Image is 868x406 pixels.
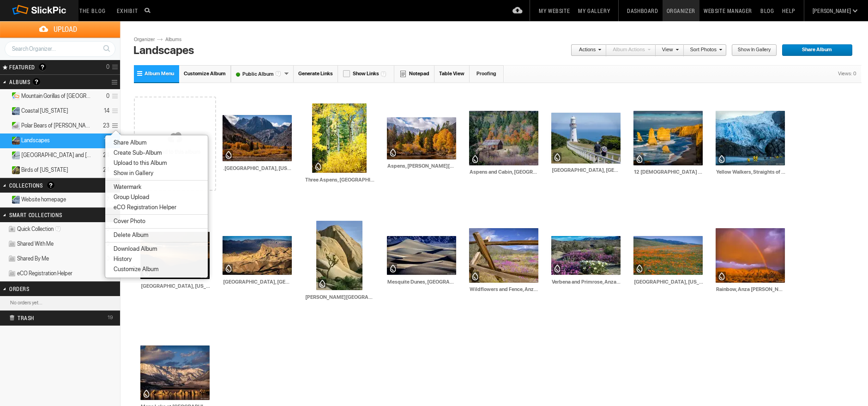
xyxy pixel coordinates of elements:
[294,65,338,82] a: Generate Links
[111,245,157,253] span: Download Album
[21,122,93,129] span: Polar Bears of Churchill
[17,255,49,262] span: Shared By Me
[98,41,115,56] a: Search
[10,300,42,306] b: No orders yet...
[111,204,176,211] span: eCO Registration Helper
[731,44,777,56] a: Show in Gallery
[223,164,293,172] input: .Eastern Sierra Aspens, California
[6,63,35,71] span: FEATURED
[633,111,703,165] img: 2019ForumGallery-Apostles_004.webp
[394,65,434,82] a: Notepad
[551,278,621,286] input: Verbena and Primrose, Anza Borrego Desert State Park, California
[469,285,539,294] input: Wildflowers and Fence, Anza Borrego Desert State Park, California
[469,111,538,165] img: 2019ForumGalleryHopeValley_004-2.webp
[633,278,704,286] input: Antelope Valley Poppy Reserve, California
[21,166,68,174] span: Birds of California
[716,285,786,294] input: Rainbow, Anza Borrego Desert State Park, California
[111,231,148,239] span: Delete Album
[111,149,162,157] span: Create Sub-Album
[21,92,93,100] span: Mountain Gorillas of Rwanda
[184,71,226,77] span: Customize Album
[387,117,456,159] img: Aspens.LeeViningCreekEasternSierra.7.27.25.webp
[111,139,146,146] span: Share Album
[17,225,64,233] span: Quick Collection
[21,196,66,203] span: Website homepage
[312,103,367,173] img: Three_AspensEasternSierra.7.27.25.webp
[716,168,786,176] input: Yellow Walkers, Straights of Magellan, Chile
[8,225,16,233] img: ico_album_quick.png
[8,122,20,130] ins: Public Album
[1,92,10,99] a: Expand
[145,71,174,77] span: Album Menu
[21,137,50,144] span: Landscapes
[387,236,456,275] img: DVNP_MesquiteDunes_01_(1920x1080).webp
[731,44,771,56] span: Show in Gallery
[551,113,621,164] img: Pic-_CapeOtwayLighthouse_03.webp
[782,44,846,56] span: Share Album
[143,5,154,16] input: Search photos on SlickPic...
[8,255,16,263] img: ico_album_coll.png
[8,137,20,145] ins: Public Album
[8,92,20,100] ins: Public Album
[163,36,191,43] a: Albums
[387,278,457,286] input: Mesquite Dunes, Death Valley National Park, California
[231,71,284,77] font: Public Album
[305,176,375,184] input: Three Aspens, Eastern Sierra, California
[21,151,93,159] span: Botswana and Namibia
[140,345,210,400] img: 2022Gallery-MonoLake.webp
[716,228,785,283] img: 2019ForumGallery-ABDSPRainbow_001.webp
[1,166,10,173] a: Expand
[606,44,651,56] a: Album Actions
[9,75,87,89] h2: Albums
[11,21,120,37] span: Upload
[387,162,457,170] input: Aspens, Lee Vining Creek, Eastern Sierra, California
[111,266,158,273] span: Customize Album
[551,166,621,175] input: Cape Otway Lighthouse, Victoria, Australia
[9,208,87,222] h2: Smart Collections
[469,228,538,283] img: 2019ForumGallery-ABDSP11x14_001.webp
[111,159,167,167] span: Upload to this Album
[17,270,72,277] span: eCO Registration Helper
[633,236,703,275] img: AVPR_Poppies_(1920x1080).webp
[8,166,20,174] ins: Public Album
[8,240,16,248] img: ico_album_coll.png
[111,170,153,177] span: Show in Gallery
[223,278,293,286] input: Zabrisky Point, Death Valley National Park, California
[223,115,292,161] img: Aspens.EasternSierra.7.27.25.webp
[434,65,470,82] a: Table View
[684,44,722,56] a: Sort Photos
[8,196,20,204] ins: Public Collection
[5,41,115,57] input: Search Organizer...
[9,178,87,192] h2: Collections
[305,293,375,301] input: Joshua Tree National Park, California
[17,240,54,248] span: Shared With Me
[1,122,10,129] a: Expand
[571,44,601,56] a: Actions
[8,270,16,278] img: ico_album_coll.png
[633,168,704,176] input: 12 Apostles at Sunrise, South Coast of Victoria, Australia
[8,107,20,115] ins: Public Album
[1,196,10,203] a: Expand
[111,194,149,201] span: Group Upload
[8,151,20,159] ins: Public Album
[9,311,95,325] h2: Trash
[9,282,87,296] h2: Orders
[716,111,785,165] img: YellowWalkers11x14.webp
[21,107,68,115] span: Coastal California
[470,65,504,82] a: Proofing
[833,66,861,82] div: Views: 0
[1,151,10,158] a: Expand
[111,255,132,263] span: History
[656,44,679,56] a: View
[111,183,141,191] span: Watermark
[338,65,394,82] a: Show Links
[1,137,10,144] a: Collapse
[223,236,292,275] img: ZabriskyPt.DVNP.7.25.25.webp
[316,221,362,290] img: JoshuaTreeNP.7.25.25.webp
[1,107,10,114] a: Expand
[111,218,145,225] span: Cover Photo
[551,236,621,275] img: ABDSP_VerbenaPrimrose(Framed)_(1920x1080).webp
[469,168,539,176] input: Aspens and Cabin, Hope Valley, California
